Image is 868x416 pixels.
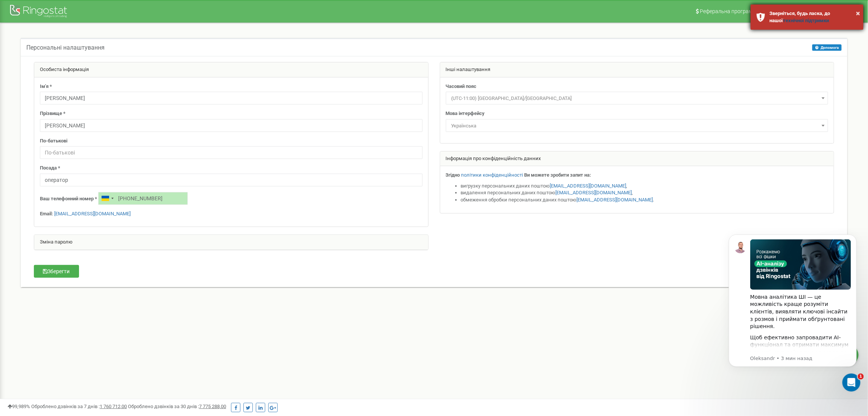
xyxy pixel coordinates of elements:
span: Українська [448,121,825,131]
span: Оброблено дзвінків за 30 днів : [128,404,226,409]
span: (UTC-11:00) Pacific/Midway [448,93,825,104]
label: Прізвище * [40,110,65,117]
strong: Ви можете зробити запит на: [524,172,591,178]
div: Інформація про конфіденційність данних [440,151,834,166]
label: Ваш телефонний номер * [40,195,97,203]
a: [EMAIL_ADDRESS][DOMAIN_NAME] [556,190,632,195]
iframe: Intercom live chat [842,374,860,392]
span: Реферальна програма [700,8,756,14]
li: вигрузку персональних даних поштою , [461,183,828,190]
label: Мова інтерфейсу [446,110,485,117]
button: Зберегти [34,265,79,278]
iframe: Intercom notifications сообщение [718,223,868,396]
strong: Email: [40,211,53,216]
input: По-батькові [40,146,423,159]
span: 99,989% [8,404,30,409]
a: [EMAIL_ADDRESS][DOMAIN_NAME] [550,183,626,189]
li: видалення персональних даних поштою , [461,189,828,197]
span: (UTC-11:00) Pacific/Midway [446,92,828,104]
u: 7 775 288,00 [199,404,226,409]
div: Особиста інформація [34,62,428,77]
input: +1-800-555-55-55 [98,192,188,205]
input: Посада [40,174,423,186]
input: Ім'я [40,92,423,104]
label: Часовий пояс [446,83,477,90]
div: Зверніться, будь ласка, до нашої [769,10,858,24]
a: технічної підтримки [783,18,829,23]
div: Інші налаштування [440,62,834,77]
span: Оброблено дзвінків за 7 днів : [31,404,127,409]
button: × [856,8,860,19]
div: Зміна паролю [34,235,428,250]
a: [EMAIL_ADDRESS][DOMAIN_NAME] [54,211,131,216]
strong: Згідно [446,172,460,178]
li: обмеження обробки персональних даних поштою . [461,197,828,204]
div: Telephone country code [99,192,116,204]
a: [EMAIL_ADDRESS][DOMAIN_NAME] [577,197,653,203]
label: Посада * [40,165,60,172]
label: Ім'я * [40,83,52,90]
span: Українська [446,119,828,132]
span: 1 [858,374,864,380]
button: Допомога [812,44,842,51]
input: Прізвище [40,119,423,132]
a: політики конфіденційності [461,172,523,178]
label: По-батькові [40,138,67,145]
u: 1 760 712,00 [100,404,127,409]
h5: Персональні налаштування [26,44,105,51]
